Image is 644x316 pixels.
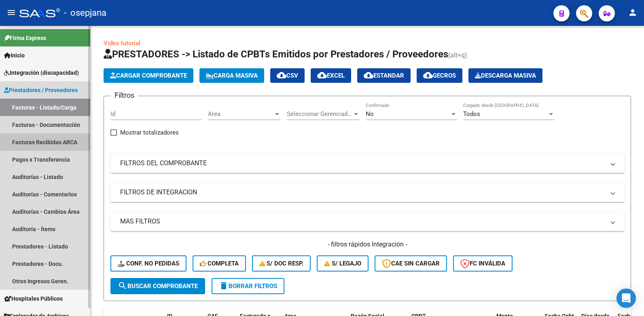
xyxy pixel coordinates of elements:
[270,68,305,83] button: CSV
[208,110,273,118] span: Area
[104,40,140,47] a: Video tutorial
[453,255,513,272] button: FC Inválida
[311,68,351,83] button: EXCEL
[366,110,374,118] span: No
[219,282,277,290] span: Borrar Filtros
[317,72,345,79] span: EXCEL
[110,154,624,173] mat-expansion-panel-header: FILTROS DEL COMPROBANTE
[357,68,411,83] button: Estandar
[118,282,198,290] span: Buscar Comprobante
[193,255,246,272] button: Completa
[118,281,127,291] mat-icon: search
[417,68,462,83] button: Gecros
[460,260,505,267] span: FC Inválida
[277,72,298,79] span: CSV
[110,278,205,294] button: Buscar Comprobante
[364,70,373,80] mat-icon: cloud_download
[475,72,536,79] span: Descarga Masiva
[616,289,636,308] div: Open Intercom Messenger
[382,260,440,267] span: CAE SIN CARGAR
[104,68,193,83] button: Cargar Comprobante
[364,72,404,79] span: Estandar
[120,159,605,168] mat-panel-title: FILTROS DEL COMPROBANTE
[4,68,79,77] span: Integración (discapacidad)
[206,72,258,79] span: Carga Masiva
[118,260,179,267] span: Conf. no pedidas
[6,8,16,17] mat-icon: menu
[104,48,448,60] span: PRESTADORES -> Listado de CPBTs Emitidos por Prestadores / Proveedores
[4,86,78,95] span: Prestadores / Proveedores
[317,70,327,80] mat-icon: cloud_download
[120,128,179,137] span: Mostrar totalizadores
[110,72,187,79] span: Cargar Comprobante
[628,8,638,17] mat-icon: person
[423,70,433,80] mat-icon: cloud_download
[375,255,447,272] button: CAE SIN CARGAR
[199,68,264,83] button: Carga Masiva
[120,188,605,197] mat-panel-title: FILTROS DE INTEGRACION
[110,255,186,272] button: Conf. no pedidas
[212,278,284,294] button: Borrar Filtros
[252,255,311,272] button: S/ Doc Resp.
[423,72,456,79] span: Gecros
[200,260,239,267] span: Completa
[324,260,361,267] span: S/ legajo
[120,217,605,226] mat-panel-title: MAS FILTROS
[110,183,624,202] mat-expansion-panel-header: FILTROS DE INTEGRACION
[110,240,624,249] h4: - filtros rápidos Integración -
[448,51,467,59] span: (alt+q)
[4,294,63,303] span: Hospitales Públicos
[277,70,286,80] mat-icon: cloud_download
[110,90,138,101] h3: Filtros
[287,110,352,118] span: Seleccionar Gerenciador
[4,51,25,60] span: Inicio
[317,255,369,272] button: S/ legajo
[463,110,480,118] span: Todos
[259,260,304,267] span: S/ Doc Resp.
[110,212,624,231] mat-expansion-panel-header: MAS FILTROS
[4,34,46,42] span: Firma Express
[468,68,542,83] button: Descarga Masiva
[64,4,106,22] span: - osepjana
[219,281,229,291] mat-icon: delete
[468,68,542,83] app-download-masive: Descarga masiva de comprobantes (adjuntos)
